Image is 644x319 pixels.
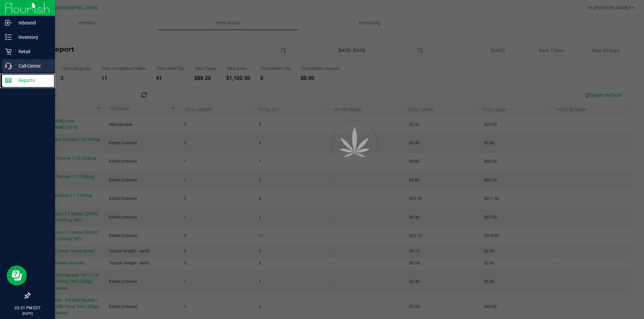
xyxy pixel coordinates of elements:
[7,265,27,286] iframe: Resource center
[3,305,52,311] p: 02:31 PM EDT
[5,48,12,55] inline-svg: Retail
[12,62,52,70] p: Call Center
[5,19,12,26] inline-svg: Inbound
[5,63,12,69] inline-svg: Call Center
[12,76,52,84] p: Reports
[5,34,12,41] inline-svg: Inventory
[5,77,12,84] inline-svg: Reports
[12,33,52,41] p: Inventory
[3,311,52,316] p: [DATE]
[12,19,52,27] p: Inbound
[12,48,52,56] p: Retail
